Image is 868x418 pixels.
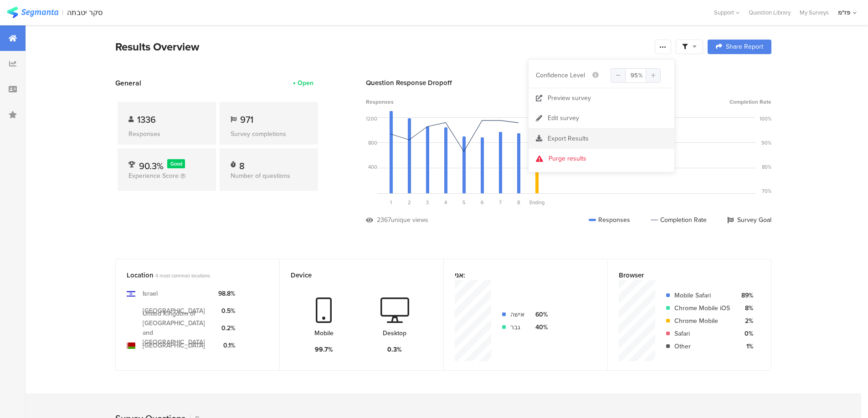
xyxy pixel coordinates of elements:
div: 98.8% [218,289,235,298]
div: 0.2% [218,323,235,333]
span: Responses [366,98,394,106]
div: United Kingdom of [GEOGRAPHIC_DATA] and [GEOGRAPHIC_DATA] [143,309,211,347]
div: Preview survey [548,94,591,103]
div: Completion Rate [651,215,707,225]
span: Experience Score [128,171,179,181]
div: Purge results [549,154,586,163]
div: Device [291,270,417,280]
div: 60% [532,310,548,319]
div: 2% [737,316,753,326]
div: Desktop [383,328,406,338]
div: 0.5% [218,306,235,316]
a: My Surveys [795,8,833,17]
span: Number of questions [231,171,290,181]
span: 7 [499,199,502,206]
span: 971 [240,113,253,126]
div: 400 [368,163,377,171]
div: גבר [510,322,524,332]
a: Preview survey [529,88,674,108]
div: 0.1% [218,341,235,350]
div: Other [674,342,730,351]
span: General [115,78,141,88]
input: Confidence Level [611,68,661,83]
span: 2 [408,199,411,206]
div: סקר יטבתה [67,8,103,17]
a: Question Library [744,8,795,17]
div: Responses [589,215,630,225]
a: Edit survey [529,108,674,128]
div: | [62,7,63,18]
div: 99.7% [315,345,333,354]
div: Browser [619,270,745,280]
div: Ending [528,199,546,206]
div: אישה [510,310,524,319]
div: 1200 [366,115,377,122]
div: 40% [532,322,548,332]
div: Chrome Mobile [674,316,730,326]
div: [GEOGRAPHIC_DATA] [143,341,205,350]
div: 90% [761,139,771,146]
div: 0.3% [387,345,402,354]
div: 1% [737,342,753,351]
span: % [638,71,643,80]
span: Good [170,160,182,167]
div: unique views [391,215,428,225]
div: Question Response Dropoff [366,78,771,88]
span: 5 [462,199,466,206]
div: 70% [762,187,771,195]
div: Mobile Safari [674,291,730,300]
span: Export Results [548,134,589,143]
div: 80% [762,163,771,171]
div: [GEOGRAPHIC_DATA] [143,306,205,316]
div: 8 [239,159,245,168]
div: 89% [737,291,753,300]
div: Survey Goal [727,215,771,225]
div: Edit survey [548,114,579,123]
span: 3 [426,199,429,206]
div: Responses [128,129,205,139]
div: Open [298,78,313,88]
span: 6 [481,199,484,206]
div: Support [714,5,740,20]
span: Completion Rate [729,98,771,106]
span: 4 [444,199,447,206]
div: 0% [737,329,753,338]
img: segmanta logo [7,7,58,18]
span: 90.3% [139,159,164,173]
div: Israel [143,289,158,298]
div: 2367 [377,215,391,225]
div: אני: [455,270,581,280]
span: Share Report [726,44,763,50]
div: Mobile [314,328,334,338]
div: Survey completions [231,129,307,139]
div: 800 [368,139,377,146]
div: Results Overview [115,39,650,55]
span: 1 [390,199,392,206]
span: 8 [517,199,520,206]
div: 100% [760,115,771,122]
div: Location [127,270,253,280]
span: 1336 [137,113,156,126]
div: 8% [737,303,753,313]
div: Safari [674,329,730,338]
span: Confidence Level [536,71,585,80]
span: 4 most common locations [155,272,210,279]
div: פז"מ [838,8,850,17]
div: Chrome Mobile iOS [674,303,730,313]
